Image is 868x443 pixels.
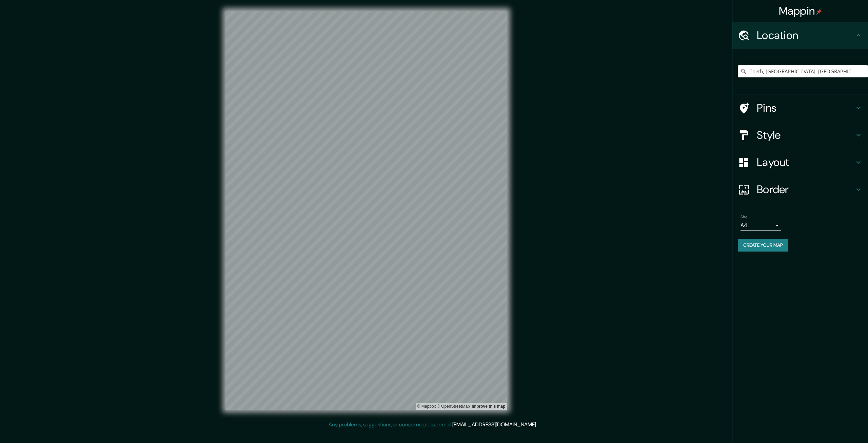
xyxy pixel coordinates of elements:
h4: Mappin [779,4,822,18]
div: Pins [732,94,868,122]
a: Map feedback [472,404,505,409]
button: Create your map [738,239,788,252]
h4: Style [757,128,854,142]
label: Size [741,214,748,220]
div: A4 [741,220,781,231]
img: pin-icon.png [816,9,822,15]
h4: Layout [757,155,854,169]
div: Border [732,176,868,203]
a: OpenStreetMap [437,404,470,409]
div: . [537,421,538,429]
iframe: Help widget launcher [808,417,861,436]
canvas: Map [225,11,507,410]
a: [EMAIL_ADDRESS][DOMAIN_NAME] [452,421,536,428]
div: Location [732,22,868,49]
div: Layout [732,149,868,176]
p: Any problems, suggestions, or concerns please email . [329,421,537,429]
h4: Location [757,29,854,42]
h4: Pins [757,101,854,115]
input: Pick your city or area [738,65,868,77]
div: Style [732,122,868,149]
h4: Border [757,183,854,196]
div: . [538,421,539,429]
a: Mapbox [417,404,436,409]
